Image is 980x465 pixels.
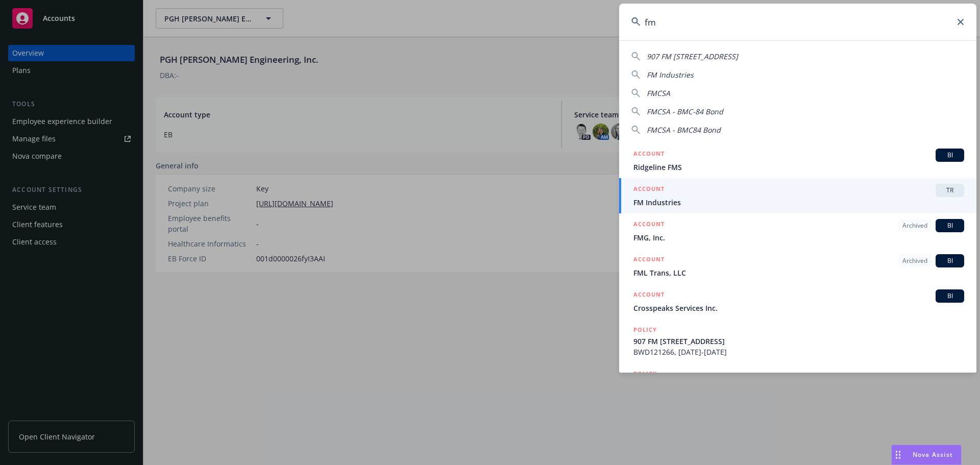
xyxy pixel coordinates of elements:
span: BI [940,151,960,160]
a: ACCOUNTArchivedBIFMG, Inc. [619,213,976,249]
span: TR [940,186,960,195]
span: FML Trans, LLC [633,267,964,278]
h5: ACCOUNT [633,254,665,266]
span: 907 FM [STREET_ADDRESS] [633,336,964,347]
a: ACCOUNTTRFM Industries [619,178,976,213]
h5: POLICY [633,369,657,379]
a: POLICY [619,363,976,407]
span: BI [940,221,960,230]
span: Nova Assist [913,450,953,459]
span: FMCSA - BMC-84 Bond [647,107,723,116]
a: ACCOUNTBICrosspeaks Services Inc. [619,284,976,319]
div: Drag to move [892,445,904,464]
h5: ACCOUNT [633,149,665,161]
span: FM Industries [647,70,694,80]
span: Crosspeaks Services Inc. [633,303,964,313]
input: Search... [619,4,976,40]
span: Ridgeline FMS [633,162,964,173]
a: ACCOUNTArchivedBIFML Trans, LLC [619,249,976,284]
span: Archived [902,221,927,230]
span: 907 FM [STREET_ADDRESS] [647,52,738,61]
span: BWD121266, [DATE]-[DATE] [633,347,964,357]
button: Nova Assist [891,445,962,465]
h5: ACCOUNT [633,289,665,302]
span: Archived [902,256,927,265]
h5: ACCOUNT [633,184,665,196]
a: ACCOUNTBIRidgeline FMS [619,143,976,178]
span: BI [940,256,960,265]
a: POLICY907 FM [STREET_ADDRESS]BWD121266, [DATE]-[DATE] [619,319,976,363]
span: FMG, Inc. [633,232,964,243]
h5: ACCOUNT [633,219,665,231]
span: FMCSA [647,88,670,98]
span: FMCSA - BMC84 Bond [647,125,721,135]
h5: POLICY [633,325,657,335]
span: BI [940,291,960,301]
span: FM Industries [633,197,964,208]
